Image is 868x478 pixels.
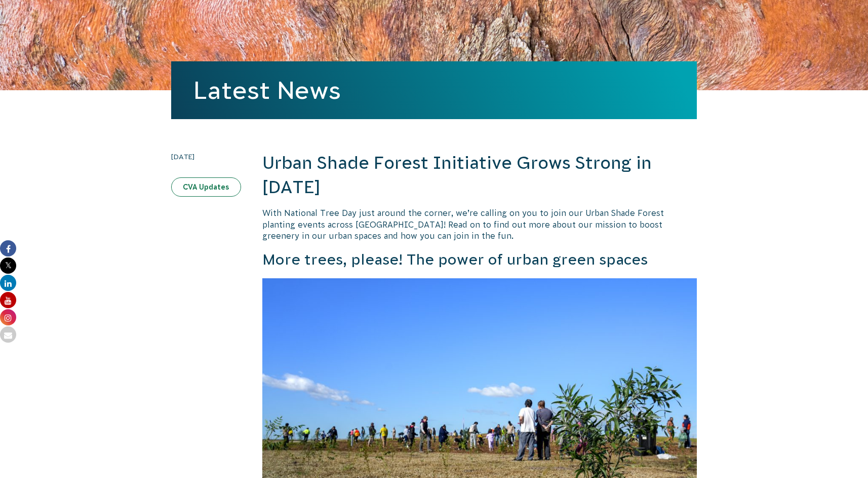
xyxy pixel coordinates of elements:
[171,151,241,162] time: [DATE]
[193,77,341,104] a: Latest News
[262,207,697,241] p: With National Tree Day just around the corner, we’re calling on you to join our Urban Shade Fores...
[262,151,697,199] h2: Urban Shade Forest Initiative Grows Strong in [DATE]
[171,177,241,197] a: CVA Updates
[262,249,697,270] h3: More trees, please! The power of urban green spaces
